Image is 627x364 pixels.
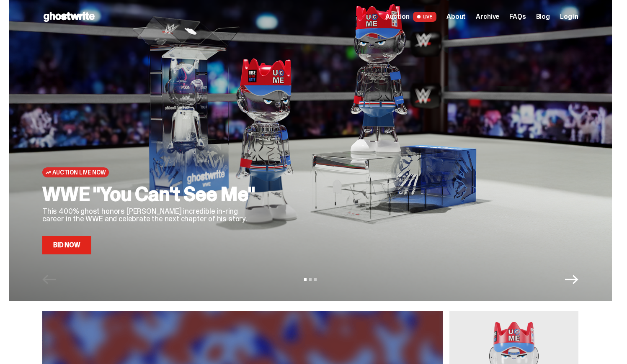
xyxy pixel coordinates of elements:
button: View slide 2 [309,278,312,281]
a: Blog [536,13,550,20]
span: LIVE [413,12,437,22]
a: Bid Now [42,236,91,254]
span: Auction Live Now [52,169,106,176]
button: View slide 1 [304,278,307,281]
a: About [446,13,466,20]
button: Next [565,273,578,286]
p: This 400% ghost honors [PERSON_NAME] incredible in-ring career in the WWE and celebrate the next ... [42,208,260,223]
h2: WWE "You Can't See Me" [42,184,260,204]
a: Archive [476,13,499,20]
button: View slide 3 [314,278,317,281]
a: Auction LIVE [385,12,436,22]
a: FAQs [509,13,526,20]
span: Auction [385,13,410,20]
a: Log in [560,13,578,20]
